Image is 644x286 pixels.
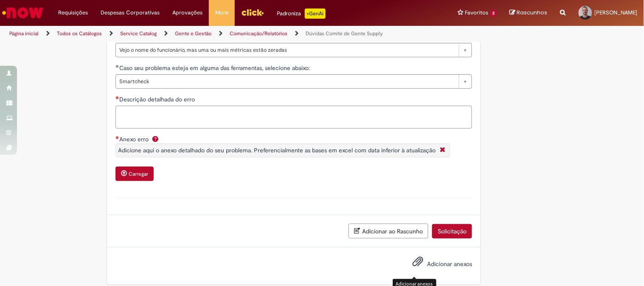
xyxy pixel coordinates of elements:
[438,146,447,155] i: Fechar More information Por question_anexo_erro
[119,64,312,72] span: Caso seu problema esteja em alguma das ferramentas, selecione abaixo:
[510,9,548,17] a: Rascunhos
[172,8,202,17] span: Aprovações
[9,30,39,37] a: Página inicial
[175,30,211,37] a: Gente e Gestão
[118,146,436,154] span: Adicione aqui o anexo detalhado do seu problema. Preferencialmente as bases em excel com data inf...
[119,75,455,88] span: Smartcheck
[129,171,148,178] small: Carregar
[119,43,455,57] span: Vejo o nome do funcionário, mas uma ou mais métricas estão zeradas
[6,26,423,42] ul: Trilhas de página
[115,136,119,139] span: Necessários
[58,8,88,17] span: Requisições
[427,261,472,268] span: Adicionar anexos
[305,8,326,19] p: +GenAi
[1,4,45,21] img: ServiceNow
[410,254,425,273] button: Adicionar anexos
[595,9,638,16] span: [PERSON_NAME]
[150,135,160,142] span: Ajuda para Anexo erro
[115,64,119,68] span: Obrigatório Preenchido
[465,8,488,17] span: Favoritos
[306,30,383,37] a: Dúvidas Comite de Gente Supply
[115,106,472,129] textarea: Descrição detalhada do erro
[241,6,264,19] img: click_logo_yellow_360x200.png
[115,167,154,181] button: Carregar anexo de Anexo erro Required
[57,30,102,37] a: Todos os Catálogos
[119,95,197,103] span: Descrição detalhada do erro
[230,30,287,37] a: Comunicação/Relatórios
[119,135,150,143] span: Anexo erro
[432,224,472,238] button: Solicitação
[349,224,428,238] button: Adicionar ao Rascunho
[490,10,497,17] span: 2
[120,30,157,37] a: Service Catalog
[101,8,160,17] span: Despesas Corporativas
[215,8,228,17] span: More
[277,8,326,19] div: Padroniza
[115,96,119,99] span: Necessários
[517,8,548,17] span: Rascunhos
